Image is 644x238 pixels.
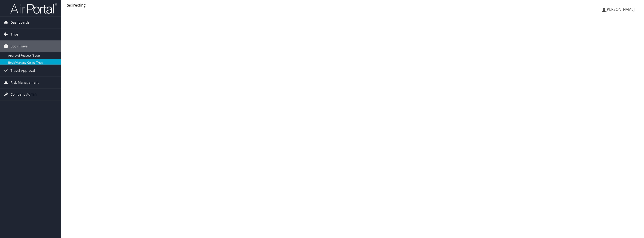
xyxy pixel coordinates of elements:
[11,40,29,52] span: Book Travel
[606,7,635,12] span: [PERSON_NAME]
[11,89,37,100] span: Company Admin
[66,2,639,8] div: Redirecting...
[11,77,39,88] span: Risk Management
[11,17,29,28] span: Dashboards
[10,3,57,14] img: airportal-logo.png
[11,29,18,40] span: Trips
[602,2,639,16] a: [PERSON_NAME]
[11,65,35,76] span: Travel Approval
